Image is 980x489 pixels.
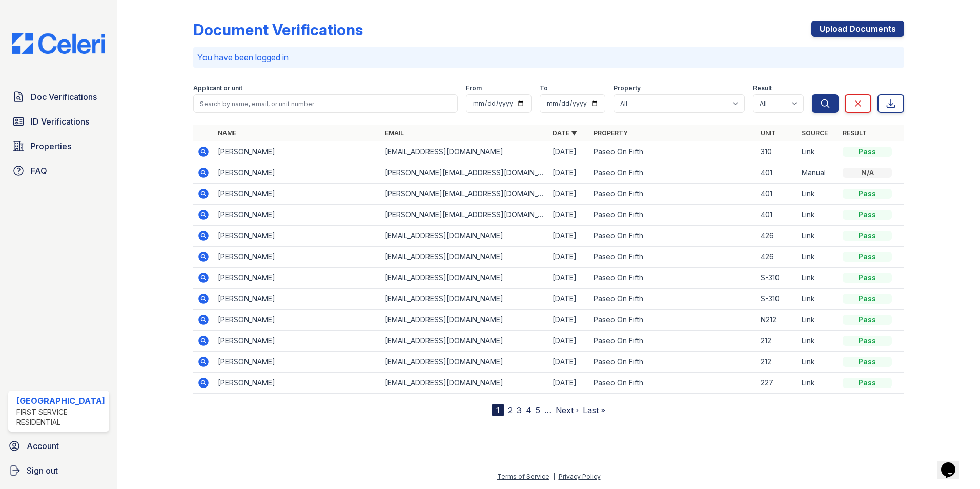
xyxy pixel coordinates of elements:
td: [PERSON_NAME] [214,141,381,162]
a: Doc Verifications [8,87,109,107]
div: 1 [492,404,504,416]
a: Email [385,129,404,137]
td: [PERSON_NAME] [214,310,381,331]
a: Upload Documents [811,21,904,37]
td: 310 [757,141,798,162]
td: Paseo On Fifth [589,352,757,373]
td: 227 [757,373,798,394]
a: Result [843,129,867,137]
td: [PERSON_NAME][EMAIL_ADDRESS][DOMAIN_NAME] [381,205,548,226]
a: 3 [517,405,522,415]
td: [PERSON_NAME] [214,268,381,289]
td: 401 [757,205,798,226]
a: Date ▼ [553,129,577,137]
div: | [553,473,555,480]
td: 426 [757,226,798,247]
td: Link [798,373,839,394]
td: Paseo On Fifth [589,205,757,226]
td: Paseo On Fifth [589,268,757,289]
td: [DATE] [548,352,589,373]
td: Paseo On Fifth [589,141,757,162]
a: Property [594,129,628,137]
td: [PERSON_NAME][EMAIL_ADDRESS][DOMAIN_NAME] [381,184,548,205]
div: Pass [843,294,892,304]
td: [EMAIL_ADDRESS][DOMAIN_NAME] [381,373,548,394]
td: Paseo On Fifth [589,310,757,331]
div: N/A [843,168,892,178]
td: Link [798,331,839,352]
div: Pass [843,315,892,325]
div: Pass [843,189,892,199]
td: [EMAIL_ADDRESS][DOMAIN_NAME] [381,310,548,331]
div: Pass [843,210,892,220]
td: Link [798,141,839,162]
div: Pass [843,252,892,262]
label: Property [614,84,641,92]
a: Privacy Policy [559,473,601,480]
span: Doc Verifications [31,91,97,103]
a: ID Verifications [8,111,109,132]
a: Source [802,129,828,137]
span: FAQ [31,165,47,177]
td: Paseo On Fifth [589,162,757,184]
td: [PERSON_NAME] [214,373,381,394]
td: Link [798,289,839,310]
td: 401 [757,184,798,205]
td: 212 [757,331,798,352]
div: [GEOGRAPHIC_DATA] [16,395,105,407]
p: You have been logged in [197,51,901,64]
td: Manual [798,162,839,184]
td: [EMAIL_ADDRESS][DOMAIN_NAME] [381,331,548,352]
a: Sign out [4,460,113,481]
td: [DATE] [548,373,589,394]
td: [PERSON_NAME] [214,247,381,268]
div: First Service Residential [16,407,105,427]
div: Pass [843,147,892,157]
td: [EMAIL_ADDRESS][DOMAIN_NAME] [381,141,548,162]
td: [DATE] [548,226,589,247]
td: [DATE] [548,247,589,268]
span: Sign out [27,464,58,477]
iframe: chat widget [937,448,970,479]
td: [PERSON_NAME] [214,289,381,310]
td: [DATE] [548,184,589,205]
a: Account [4,436,113,456]
a: 4 [526,405,532,415]
td: [PERSON_NAME] [214,184,381,205]
a: Next › [556,405,579,415]
a: FAQ [8,160,109,181]
td: [DATE] [548,141,589,162]
a: 2 [508,405,513,415]
a: Terms of Service [497,473,549,480]
td: Paseo On Fifth [589,226,757,247]
td: [PERSON_NAME] [214,162,381,184]
td: [PERSON_NAME] [214,205,381,226]
a: Properties [8,136,109,156]
td: [EMAIL_ADDRESS][DOMAIN_NAME] [381,268,548,289]
a: Unit [761,129,776,137]
td: Paseo On Fifth [589,247,757,268]
a: Name [218,129,236,137]
span: … [544,404,552,416]
td: [DATE] [548,162,589,184]
td: Link [798,310,839,331]
div: Pass [843,231,892,241]
a: 5 [536,405,540,415]
span: ID Verifications [31,115,89,128]
td: S-310 [757,289,798,310]
td: S-310 [757,268,798,289]
td: Link [798,247,839,268]
td: Link [798,226,839,247]
td: Paseo On Fifth [589,184,757,205]
td: [DATE] [548,205,589,226]
td: N212 [757,310,798,331]
input: Search by name, email, or unit number [193,94,458,113]
td: Link [798,268,839,289]
div: Pass [843,378,892,388]
td: Paseo On Fifth [589,373,757,394]
label: To [540,84,548,92]
td: [DATE] [548,310,589,331]
td: [EMAIL_ADDRESS][DOMAIN_NAME] [381,289,548,310]
div: Document Verifications [193,21,363,39]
